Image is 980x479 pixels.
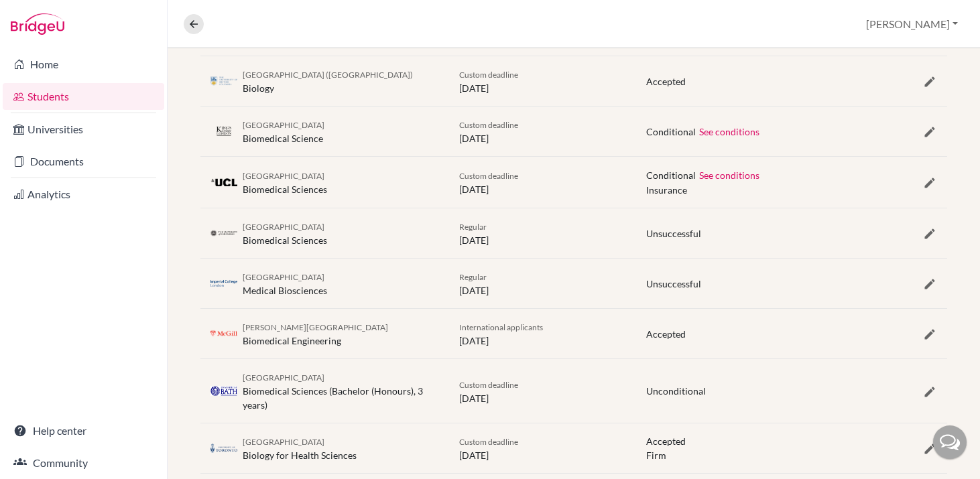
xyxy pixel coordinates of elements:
span: Help [31,9,58,21]
span: International applicants [459,322,543,332]
div: [DATE] [449,434,636,462]
button: See conditions [698,124,760,139]
div: [DATE] [449,377,636,405]
span: Custom deadline [459,171,518,181]
img: gb_e56_d3pj2c4f.png [210,228,237,238]
div: Biomedical Science [243,117,324,145]
div: Biomedical Sciences (Bachelor (Honours), 3 years) [243,370,439,412]
span: Accepted [646,435,686,447]
span: Unsuccessful [646,278,701,289]
a: Students [3,83,164,110]
a: Documents [3,148,164,175]
img: ca_ubc_2qsoq9s0.png [210,76,237,86]
span: Custom deadline [459,70,518,80]
span: Custom deadline [459,120,518,130]
div: [DATE] [449,67,636,95]
span: Accepted [646,328,686,340]
img: gb_b16_e_th1yg6.png [210,386,237,395]
a: Help center [3,417,164,444]
div: Biology for Health Sciences [243,434,357,462]
a: Home [3,51,164,78]
span: Regular [459,222,487,232]
div: [DATE] [449,168,636,196]
span: [GEOGRAPHIC_DATA] [243,437,324,447]
img: ca_mcg_2_lijyyo.png [210,329,237,339]
span: Unsuccessful [646,228,701,239]
img: Bridge-U [11,13,64,35]
span: Custom deadline [459,380,518,390]
div: [DATE] [449,269,636,297]
span: Conditional [646,126,696,137]
span: Unconditional [646,385,706,397]
span: [PERSON_NAME][GEOGRAPHIC_DATA] [243,322,388,332]
button: [PERSON_NAME] [860,11,964,37]
span: [GEOGRAPHIC_DATA] [243,120,324,130]
img: gb_u80_k_0s28jx.png [210,178,237,186]
a: Analytics [3,181,164,208]
div: [DATE] [449,117,636,145]
img: gb_k60_fwondp49.png [210,127,237,137]
button: See conditions [698,167,760,183]
span: [GEOGRAPHIC_DATA] [243,171,324,181]
span: [GEOGRAPHIC_DATA] [243,372,324,383]
div: Biomedical Engineering [243,320,388,348]
div: Biomedical Sciences [243,168,327,196]
span: Accepted [646,76,686,87]
img: ca_tor_9z1g8r0r.png [210,443,237,454]
div: Biomedical Sciences [243,219,327,247]
a: Community [3,450,164,476]
span: Conditional [646,169,696,181]
span: [GEOGRAPHIC_DATA] [243,222,324,232]
span: Regular [459,272,487,282]
div: Biology [243,67,413,95]
div: Medical Biosciences [243,269,327,297]
div: [DATE] [449,320,636,348]
img: gb_i50_39g5eeto.png [210,279,237,289]
span: [GEOGRAPHIC_DATA] ([GEOGRAPHIC_DATA]) [243,70,413,80]
a: Universities [3,116,164,143]
span: [GEOGRAPHIC_DATA] [243,272,324,282]
span: Custom deadline [459,437,518,447]
span: Insurance [646,183,760,197]
span: Firm [646,448,686,462]
div: [DATE] [449,219,636,247]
